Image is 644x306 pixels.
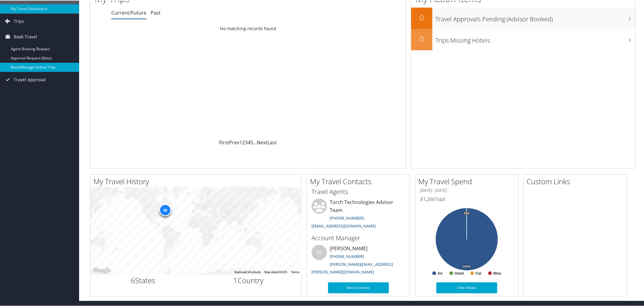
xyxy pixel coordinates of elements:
[14,72,46,87] span: Travel Approval
[527,176,626,186] h2: Custom Links
[253,139,257,145] span: …
[436,282,497,293] a: View Details
[267,139,277,145] a: Last
[257,139,267,145] a: Next
[90,23,406,33] td: No matching records found
[493,271,501,275] text: Misc
[95,275,191,285] h2: States
[418,176,518,186] h2: My Travel Spend
[435,11,635,23] h3: Travel Approvals Pending (Advisor Booked)
[235,269,261,274] button: Keyboard shortcuts
[14,29,37,44] span: Book Travel
[92,266,112,274] a: Open this area in Google Maps (opens a new window)
[200,275,297,285] h2: Country
[159,203,171,216] div: 40
[312,223,376,228] a: [EMAIL_ADDRESS][DOMAIN_NAME]
[454,271,464,275] text: Hotel
[250,139,253,145] a: 5
[308,244,408,277] li: [PERSON_NAME]
[411,12,432,22] h2: 0
[411,28,635,50] a: 0Trips Missing Hotels
[308,198,408,230] li: Torch Technologies Advisor Team
[330,215,364,220] a: [PHONE_NUMBER]
[312,233,405,242] h3: Account Manager
[420,187,513,193] h6: [DATE] - [DATE]
[312,261,393,274] a: [PERSON_NAME][EMAIL_ADDRESS][PERSON_NAME][DOMAIN_NAME]
[462,264,471,268] tspan: 100%
[411,33,432,44] h2: 0
[92,266,112,274] img: Google
[151,9,161,16] a: Past
[248,139,250,145] a: 4
[312,187,405,195] h3: Travel Agents
[328,282,389,293] a: More Contacts
[475,271,482,275] text: Car
[420,195,513,202] h6: Total
[229,139,239,145] a: Prev
[111,9,146,16] a: Current/Future
[245,139,248,145] a: 3
[330,253,364,259] a: [PHONE_NUMBER]
[233,275,238,285] span: 1
[14,13,24,28] span: Trips
[264,270,287,273] span: Map data ©2025
[411,7,635,28] a: 0Travel Approvals Pending (Advisor Booked)
[312,244,327,259] div: VB
[242,139,245,145] a: 2
[131,275,135,285] span: 6
[291,270,299,273] a: Terms (opens in new tab)
[219,139,229,145] a: First
[435,33,635,44] h3: Trips Missing Hotels
[437,271,443,275] text: Air
[310,176,410,186] h2: My Travel Contacts
[93,176,301,186] h2: My Travel History
[420,195,434,202] span: $1,266
[464,211,469,215] tspan: 0%
[239,139,242,145] a: 1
